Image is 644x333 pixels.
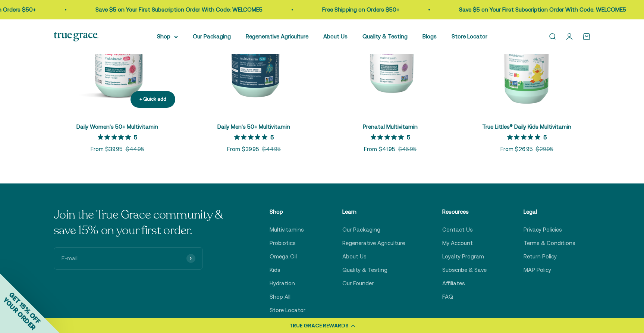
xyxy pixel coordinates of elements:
[270,266,280,274] a: Kids
[457,5,624,14] p: Save $5 on Your First Subscription Order With Code: WELCOME5
[54,207,233,238] p: Join the True Grace community & save 15% on your first order.
[342,279,374,288] a: Our Founder
[342,252,367,261] a: About Us
[270,306,305,315] a: Store Locator
[442,252,484,261] a: Loyalty Program
[270,207,305,216] p: Shop
[500,145,533,154] sale-price: From $26.95
[76,123,158,130] a: Daily Women's 50+ Multivitamin
[342,266,387,274] a: Quality & Testing
[7,290,42,325] span: GET 15% OFF
[407,133,410,141] p: 5
[270,292,290,301] a: Shop All
[524,252,557,261] a: Return Policy
[342,207,405,216] p: Learn
[507,132,543,142] span: 5 out of 5 stars rating in total 6 reviews.
[262,145,281,154] compare-at-price: $44.95
[193,33,231,40] a: Our Packaging
[270,133,274,141] p: 5
[543,133,547,141] p: 5
[234,132,270,142] span: 5 out of 5 stars rating in total 4 reviews.
[91,145,123,154] sale-price: From $39.95
[442,207,487,216] p: Resources
[157,32,178,41] summary: Shop
[246,33,308,40] a: Regenerative Agriculture
[442,239,473,248] a: My Account
[126,145,144,154] compare-at-price: $44.95
[452,33,487,40] a: Store Locator
[442,266,487,274] a: Subscribe & Save
[422,33,437,40] a: Blogs
[342,239,405,248] a: Regenerative Agriculture
[364,145,395,154] sale-price: From $41.95
[363,123,418,130] a: Prenatal Multivitamin
[342,225,380,234] a: Our Packaging
[131,91,175,108] button: + Quick add
[134,133,137,141] p: 5
[371,132,407,142] span: 5 out of 5 stars rating in total 4 reviews.
[270,239,296,248] a: Probiotics
[524,266,551,274] a: MAP Policy
[442,292,453,301] a: FAQ
[289,322,349,330] div: TRUE GRACE REWARDS
[442,279,465,288] a: Affiliates
[536,145,553,154] compare-at-price: $29.95
[270,252,297,261] a: Omega Oil
[524,207,575,216] p: Legal
[227,145,259,154] sale-price: From $39.95
[217,123,290,130] a: Daily Men's 50+ Multivitamin
[98,132,134,142] span: 5 out of 5 stars rating in total 14 reviews.
[524,225,562,234] a: Privacy Policies
[398,145,417,154] compare-at-price: $45.95
[139,95,166,103] div: + Quick add
[362,33,408,40] a: Quality & Testing
[1,296,37,332] span: YOUR ORDER
[442,225,473,234] a: Contact Us
[320,6,398,13] a: Free Shipping on Orders $50+
[482,123,571,130] a: True Littles® Daily Kids Multivitamin
[524,239,575,248] a: Terms & Conditions
[94,5,261,14] p: Save $5 on Your First Subscription Order With Code: WELCOME5
[270,279,295,288] a: Hydration
[323,33,348,40] a: About Us
[270,225,304,234] a: Multivitamins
